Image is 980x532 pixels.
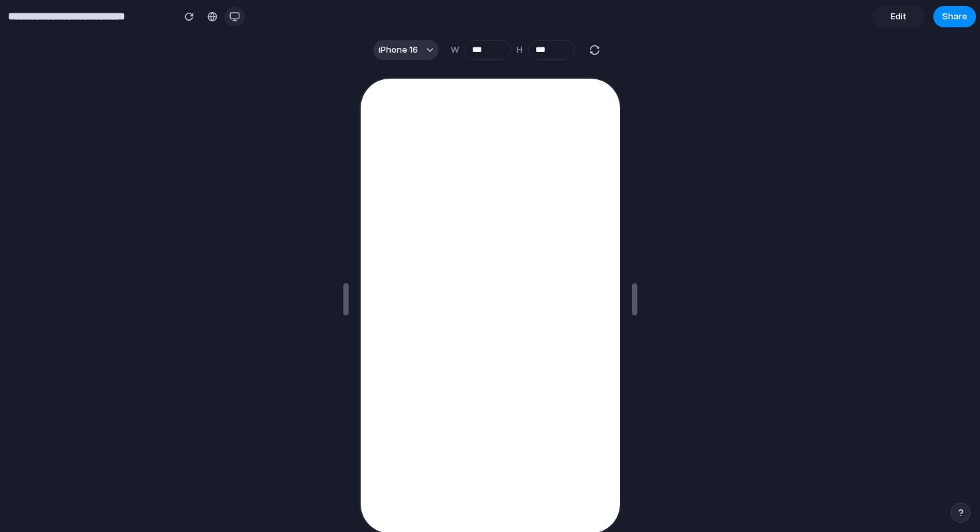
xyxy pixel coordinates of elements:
[891,10,907,23] span: Edit
[517,43,523,57] label: H
[379,43,418,57] span: iPhone 16
[872,6,925,27] a: Edit
[933,6,976,27] button: Share
[942,10,967,23] span: Share
[373,40,439,60] button: iPhone 16
[451,43,459,57] label: W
